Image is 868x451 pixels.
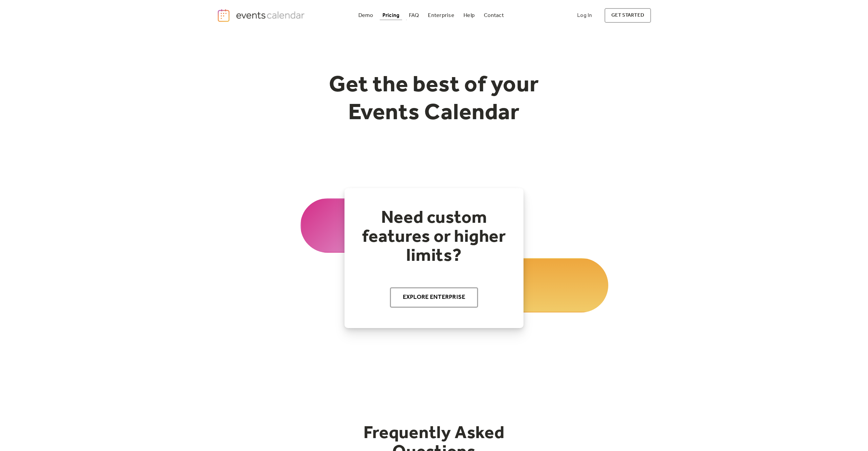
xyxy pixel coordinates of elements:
div: Demo [358,14,373,17]
a: Contact [481,11,507,20]
a: FAQ [406,11,422,20]
a: get started [605,8,651,23]
div: FAQ [409,14,419,17]
div: Enterprise [428,14,454,17]
a: Log In [570,8,599,23]
a: Enterprise [425,11,457,20]
div: Help [463,14,475,17]
a: Help [461,11,477,20]
a: Explore Enterprise [390,287,478,308]
h2: Need custom features or higher limits? [358,209,510,266]
a: Demo [356,11,376,20]
a: Pricing [380,11,402,20]
div: Pricing [382,14,400,17]
h1: Get the best of your Events Calendar [304,72,564,127]
div: Contact [484,14,504,17]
